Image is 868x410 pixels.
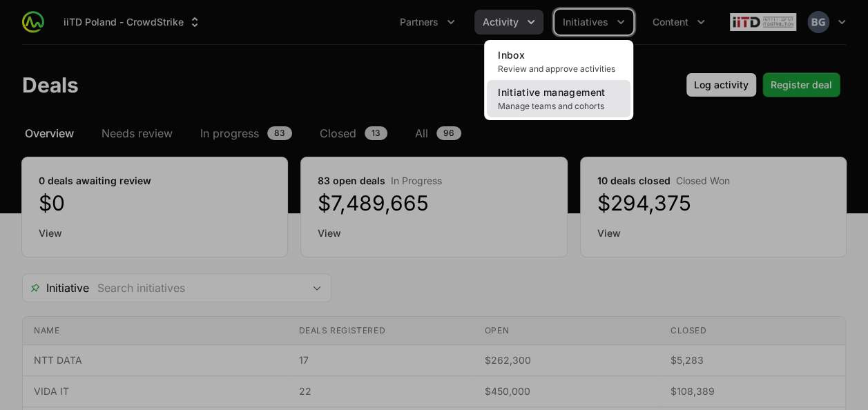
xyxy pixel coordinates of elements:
span: Manage teams and cohorts [498,101,619,112]
div: Initiatives menu [554,10,633,35]
span: Review and approve activities [498,64,619,75]
a: InboxReview and approve activities [487,43,630,80]
div: Main navigation [44,10,713,35]
a: Initiative managementManage teams and cohorts [487,80,630,117]
span: Initiative management [498,86,605,98]
span: Inbox [498,49,525,61]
